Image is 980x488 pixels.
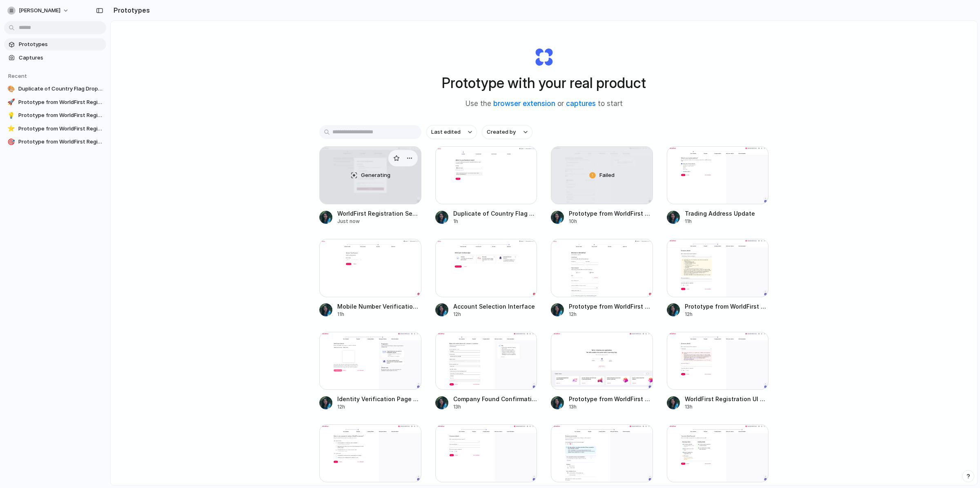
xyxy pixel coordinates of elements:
a: Captures [4,52,106,64]
a: Company Found Confirmation ScreenCompany Found Confirmation Screen13h [435,332,537,411]
div: 12h [685,311,769,318]
div: 13h [569,403,653,411]
a: Prototype from WorldFirst Registration v25FailedPrototype from WorldFirst Registration v2510h [551,146,653,225]
div: 11h [337,311,421,318]
span: Generating [361,171,390,179]
span: Identity Verification Page Update [337,395,421,403]
a: ⭐Prototype from WorldFirst Registration v24 [4,123,106,135]
div: 12h [337,403,421,411]
a: WorldFirst Registration UI UpdateWorldFirst Registration UI Update13h [667,332,769,411]
button: Created by [482,125,532,139]
div: 🎯 [7,138,15,146]
a: 💡Prototype from WorldFirst Registration v25 [4,109,106,121]
span: [PERSON_NAME] [19,7,60,15]
div: 13h [685,403,769,411]
div: 11h [685,218,769,225]
div: 12h [569,311,653,318]
span: Prototype from WorldFirst Registration v25 [569,209,653,218]
div: 🚀 [7,98,15,106]
span: Failed [599,171,615,179]
span: Account Selection Interface [453,302,537,311]
span: Prototype from WorldFirst Registration v24 [18,125,103,133]
a: 🚀Prototype from WorldFirst Registration [4,96,106,108]
a: 🎨Duplicate of Country Flag Dropdown Enhancement [4,83,106,95]
a: Prototypes [4,38,106,51]
a: Prototype from WorldFirst WelcomePrototype from WorldFirst Welcome12h [551,239,653,318]
span: Trading Address Update [685,209,769,218]
span: Company Found Confirmation Screen [453,395,537,403]
span: WorldFirst Registration UI Update [685,395,769,403]
span: Duplicate of Country Flag Dropdown Enhancement [18,85,103,93]
div: 12h [453,311,537,318]
a: Mobile Number Verification ScreenMobile Number Verification Screen11h [319,239,421,318]
h2: Prototypes [110,5,150,15]
span: Prototypes [19,40,103,49]
span: WorldFirst Registration Search Update [337,209,421,218]
span: Prototype from WorldFirst Registration [18,98,103,106]
a: Prototype from WorldFirst RegistrationPrototype from WorldFirst Registration13h [551,332,653,411]
div: Just now [337,218,421,225]
a: Prototype from WorldFirst Registration v13Prototype from WorldFirst Registration v1312h [667,239,769,318]
span: Recent [8,73,27,79]
span: Prototype from WorldFirst Registration v23 [18,138,103,146]
span: Prototype from WorldFirst Registration v25 [18,111,103,119]
div: 🎨 [7,85,15,93]
span: Prototype from WorldFirst Registration [569,395,653,403]
span: Prototype from WorldFirst Welcome [569,302,653,311]
a: Duplicate of Country Flag Dropdown EnhancementDuplicate of Country Flag Dropdown Enhancement1h [435,146,537,225]
div: 1h [453,218,537,225]
span: Last edited [431,128,461,136]
span: Created by [487,128,516,136]
span: Captures [19,54,103,62]
span: Mobile Number Verification Screen [337,302,421,311]
div: 10h [569,218,653,225]
a: WorldFirst Registration Search UpdateGeneratingWorldFirst Registration Search UpdateJust now [319,146,421,225]
a: Trading Address UpdateTrading Address Update11h [667,146,769,225]
a: captures [566,99,596,108]
span: Prototype from WorldFirst Registration v13 [685,302,769,311]
div: ⭐ [7,125,15,133]
button: [PERSON_NAME] [4,4,73,17]
div: 13h [453,403,537,411]
a: 🎯Prototype from WorldFirst Registration v23 [4,136,106,148]
span: Use the or to start [465,99,623,109]
a: browser extension [493,99,555,108]
span: Duplicate of Country Flag Dropdown Enhancement [453,209,537,218]
a: Identity Verification Page UpdateIdentity Verification Page Update12h [319,332,421,411]
div: 💡 [7,111,15,119]
button: Last edited [426,125,477,139]
a: Account Selection InterfaceAccount Selection Interface12h [435,239,537,318]
h1: Prototype with your real product [442,72,646,94]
